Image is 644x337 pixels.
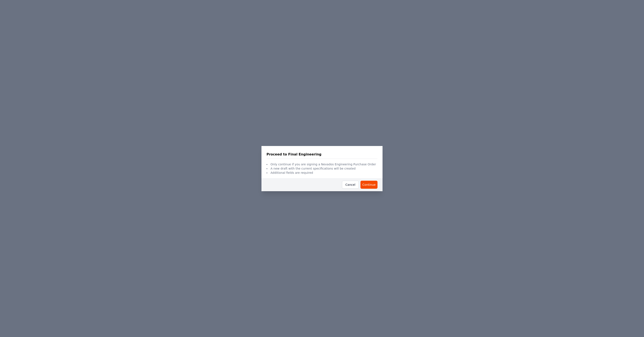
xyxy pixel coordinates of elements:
[342,181,359,189] button: Cancel
[267,152,321,157] h3: Proceed to Final Engineering
[267,166,377,171] li: A new draft with the current specifications will be created
[267,171,377,175] li: Additional fields are required
[360,181,377,189] button: Continue
[267,162,377,166] li: Only continue if you are signing a Nevados Engineering Purchase Order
